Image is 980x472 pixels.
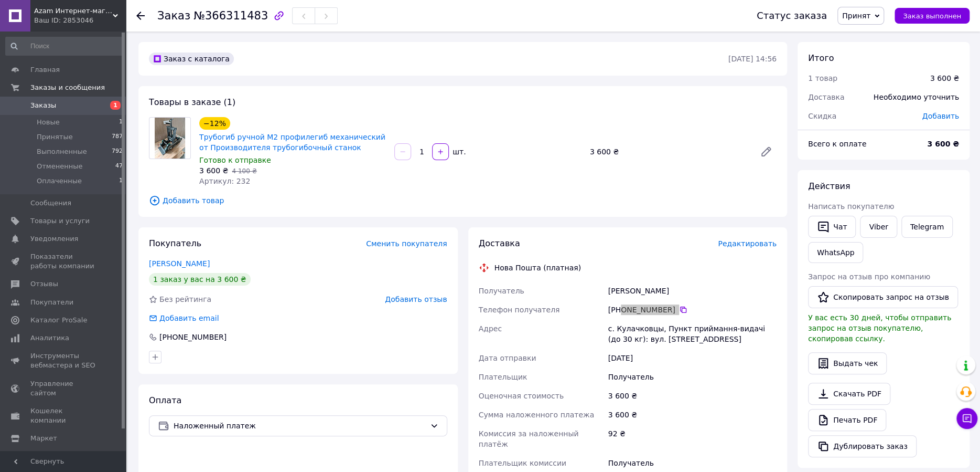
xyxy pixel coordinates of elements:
[30,83,105,92] span: Заказы и сообщения
[30,198,71,208] span: Сообщения
[149,238,201,248] span: Покупатель
[385,295,447,303] span: Добавить отзыв
[30,252,97,271] span: Показатели работы компании
[586,144,751,159] div: 3 600 ₴
[37,132,73,142] span: Принятые
[149,53,234,65] div: Заказ с каталога
[492,263,584,273] div: Нова Пошта (платная)
[808,216,856,238] button: Чат
[895,8,970,24] button: Заказ выполнен
[30,216,90,226] span: Товары и услуги
[30,333,69,343] span: Аналитика
[808,272,930,281] span: Запрос на отзыв про компанию
[606,319,779,349] div: с. Кулачковцы, Пункт приймання-видачі (до 30 кг): вул. [STREET_ADDRESS]
[479,392,564,400] span: Оценочная стоимость
[155,118,186,159] img: Трубогиб ручной М2 профилегиб механический от Производителя трубогибочный станок
[867,86,965,109] div: Необходимо уточнить
[808,286,958,308] button: Скопировать запрос на отзыв
[808,112,836,120] span: Скидка
[808,409,886,431] a: Печать PDF
[34,16,126,25] div: Ваш ID: 2853046
[110,101,121,110] span: 1
[30,434,57,443] span: Маркет
[808,74,837,82] span: 1 товар
[718,239,777,248] span: Редактировать
[30,316,87,325] span: Каталог ProSale
[199,166,228,175] span: 3 600 ₴
[479,287,524,295] span: Получатель
[479,373,527,381] span: Плательщик
[158,313,220,323] div: Добавить email
[5,37,124,56] input: Поиск
[199,133,385,152] a: Трубогиб ручной М2 профилегиб механический от Производителя трубогибочный станок
[903,12,961,20] span: Заказ выполнен
[808,202,894,211] span: Написать покупателю
[757,11,827,21] div: Статус заказа
[808,313,951,343] span: У вас есть 30 дней, чтобы отправить запрос на отзыв покупателю, скопировав ссылку.
[157,9,190,22] span: Заказ
[232,167,256,175] span: 4 100 ₴
[34,6,113,16] span: Azam Интернет-магазин
[30,279,58,289] span: Отзывы
[808,435,917,457] button: Дублировать заказ
[860,216,897,238] a: Viber
[479,429,579,448] span: Комиссия за наложенный платёж
[927,140,959,148] b: 3 600 ₴
[606,281,779,300] div: [PERSON_NAME]
[30,234,78,244] span: Уведомления
[112,147,123,156] span: 792
[930,73,959,83] div: 3 600 ₴
[606,424,779,454] div: 92 ₴
[842,12,870,20] span: Принят
[808,140,866,148] span: Всего к оплате
[808,242,863,263] a: WhatsApp
[808,181,850,191] span: Действия
[30,298,73,307] span: Покупатели
[606,368,779,386] div: Получатель
[149,195,777,206] span: Добавить товар
[608,305,777,315] div: [PHONE_NUMBER]
[119,118,123,127] span: 1
[37,118,60,127] span: Новые
[158,332,228,342] div: [PHONE_NUMBER]
[115,162,123,171] span: 47
[37,147,87,156] span: Выполненные
[149,273,251,286] div: 1 заказ у вас на 3 600 ₴
[159,295,211,303] span: Без рейтинга
[366,239,447,248] span: Сменить покупателя
[149,259,210,268] a: [PERSON_NAME]
[199,177,250,185] span: Артикул: 232
[119,176,123,186] span: 1
[199,156,271,164] span: Готово к отправке
[136,11,145,21] div: Вернуться назад
[728,55,777,63] time: [DATE] 14:56
[30,406,97,425] span: Кошелек компании
[606,405,779,424] div: 3 600 ₴
[112,132,123,142] span: 787
[149,395,181,405] span: Оплата
[901,216,953,238] a: Telegram
[30,351,97,370] span: Инструменты вебмастера и SEO
[479,324,502,333] span: Адрес
[808,352,887,374] button: Выдать чек
[808,383,890,405] a: Скачать PDF
[149,97,235,107] span: Товары в заказе (1)
[199,117,230,130] div: −12%
[37,176,82,186] span: Оплаченные
[148,313,220,323] div: Добавить email
[606,349,779,368] div: [DATE]
[808,93,844,101] span: Доставка
[174,420,426,432] span: Наложенный платеж
[956,408,977,429] button: Чат с покупателем
[30,379,97,398] span: Управление сайтом
[479,238,520,248] span: Доставка
[30,65,60,75] span: Главная
[450,146,467,157] div: шт.
[30,101,56,110] span: Заказы
[479,354,536,362] span: Дата отправки
[756,141,777,162] a: Редактировать
[808,53,834,63] span: Итого
[922,112,959,120] span: Добавить
[479,306,560,314] span: Телефон получателя
[193,9,268,22] span: №366311483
